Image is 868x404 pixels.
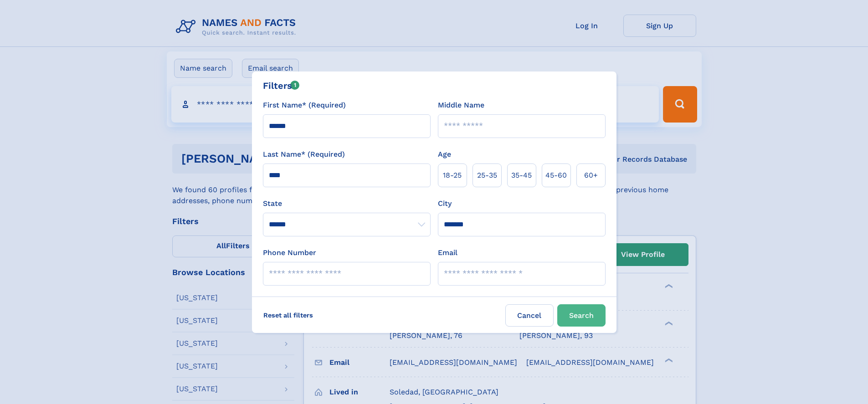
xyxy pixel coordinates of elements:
[557,304,606,327] button: Search
[584,170,598,181] span: 60+
[438,247,457,258] label: Email
[438,100,484,111] label: Middle Name
[511,170,532,181] span: 35‑45
[438,149,451,160] label: Age
[263,198,431,209] label: State
[263,100,346,111] label: First Name* (Required)
[443,170,462,181] span: 18‑25
[505,304,554,327] label: Cancel
[263,149,345,160] label: Last Name* (Required)
[263,247,316,258] label: Phone Number
[263,79,300,92] div: Filters
[257,304,319,326] label: Reset all filters
[477,170,497,181] span: 25‑35
[438,198,452,209] label: City
[545,170,567,181] span: 45‑60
